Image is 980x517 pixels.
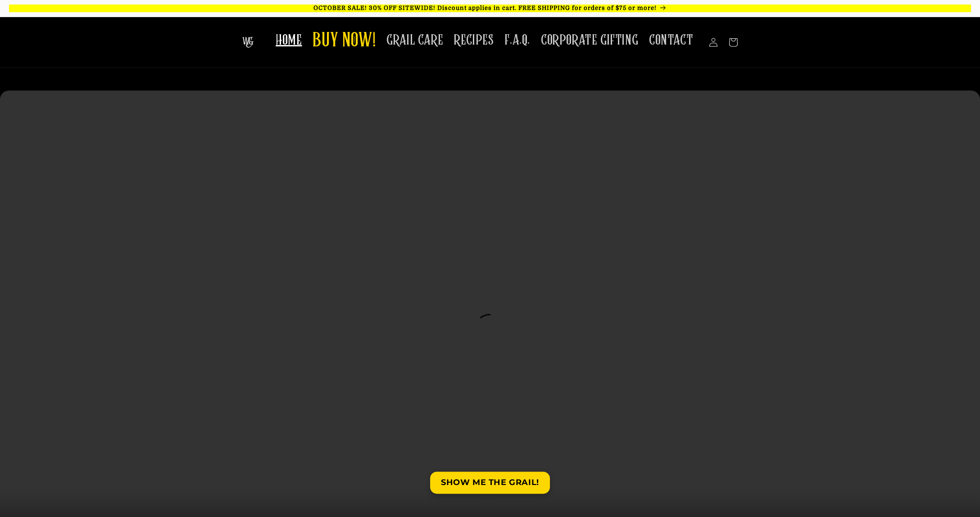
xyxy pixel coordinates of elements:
[649,32,693,49] span: CONTACT
[449,26,499,54] a: RECIPES
[504,32,530,49] span: F.A.Q.
[541,32,638,49] span: CORPORATE GIFTING
[381,26,449,54] a: GRAIL CARE
[276,32,302,49] span: HOME
[644,26,699,54] a: CONTACT
[313,29,376,54] span: BUY NOW!
[430,472,550,494] a: SHOW ME THE GRAIL!
[499,26,535,54] a: F.A.Q.
[242,37,254,48] img: The Whiskey Grail
[307,23,381,59] a: BUY NOW!
[535,26,644,54] a: CORPORATE GIFTING
[9,5,971,12] p: OCTOBER SALE! 30% OFF SITEWIDE! Discount applies in cart. FREE SHIPPING for orders of $75 or more!
[386,32,443,49] span: GRAIL CARE
[270,26,307,54] a: HOME
[454,32,494,49] span: RECIPES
